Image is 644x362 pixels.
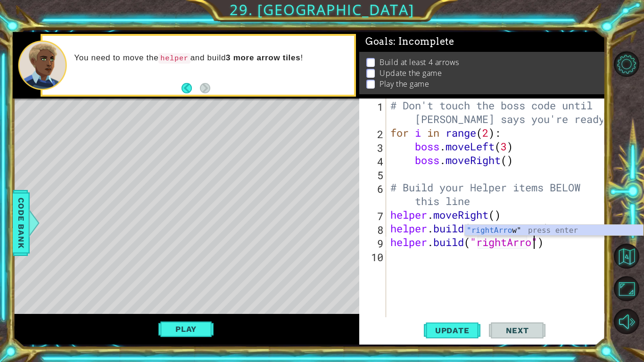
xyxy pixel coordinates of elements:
[74,53,347,64] p: You need to move the and build !
[424,318,480,343] button: Update
[182,83,200,93] button: Back
[393,36,454,47] span: : Incomplete
[361,168,386,182] div: 5
[489,318,545,343] button: Next
[361,182,386,209] div: 6
[614,51,639,77] button: Level Options
[361,127,386,141] div: 2
[380,79,429,89] p: Play the game
[14,194,29,251] span: Code Bank
[361,250,386,264] div: 10
[365,36,454,48] span: Goals
[615,240,644,272] a: Back to Map
[380,57,459,67] p: Build at least 4 arrows
[361,209,386,223] div: 7
[614,276,639,302] button: Maximize Browser
[614,244,639,269] button: Back to Map
[200,83,210,93] button: Next
[380,68,442,78] p: Update the game
[614,309,639,334] button: Mute
[226,53,300,62] strong: 3 more arrow tiles
[361,223,386,237] div: 8
[426,326,479,335] span: Update
[361,100,386,127] div: 1
[158,320,214,338] button: Play
[361,141,386,155] div: 3
[361,155,386,168] div: 4
[361,237,386,250] div: 9
[158,53,190,64] code: helper
[496,326,538,335] span: Next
